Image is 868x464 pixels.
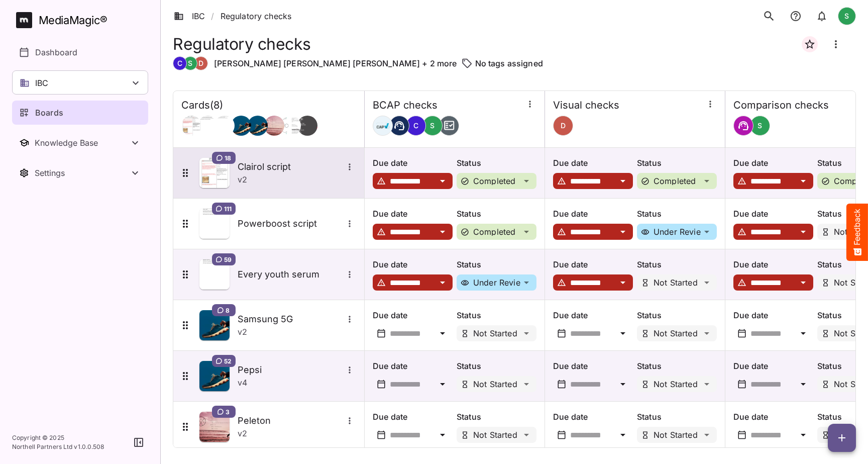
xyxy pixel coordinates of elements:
p: IBC [35,77,48,89]
span: 3 [226,408,230,416]
p: Due date [553,360,633,372]
p: Not Started [654,431,698,439]
p: Status [457,208,536,220]
p: Due date [553,258,633,270]
p: Not Started [473,380,517,388]
a: IBC [174,10,205,22]
h4: Cards ( 8 ) [181,99,223,112]
h5: Clairol script [238,161,343,173]
span: 59 [224,255,232,263]
p: Status [457,309,536,321]
p: Northell Partners Ltd v 1.0.0.508 [12,442,104,451]
p: Due date [373,411,453,423]
p: Dashboard [35,46,77,58]
p: Due date [373,258,453,270]
h5: Every youth serum [238,268,343,281]
span: 18 [225,154,231,162]
p: v 2 [238,326,247,338]
p: Status [637,360,717,372]
h5: Pepsi [238,364,343,376]
p: v 2 [238,427,247,439]
p: Completed [473,228,515,236]
img: Asset Thumbnail [199,412,230,442]
p: v 4 [238,377,247,389]
p: Under Review [654,228,707,236]
p: Under Review [473,279,527,287]
p: Status [637,309,717,321]
p: [PERSON_NAME] [PERSON_NAME] [PERSON_NAME] + 2 more [214,57,457,69]
div: D [553,116,573,136]
img: Asset Thumbnail [199,361,230,391]
h5: Samsung 5G [238,313,343,325]
p: Due date [373,208,453,220]
p: Due date [733,208,813,220]
h1: Regulatory checks [173,35,311,53]
p: Due date [733,258,813,270]
p: Due date [733,157,813,169]
p: Due date [553,157,633,169]
span: 52 [224,357,232,365]
a: Boards [12,101,148,125]
p: Status [457,360,536,372]
div: Settings [35,168,129,178]
img: Asset Thumbnail [199,310,230,340]
button: Feedback [846,204,868,261]
button: Board more options [824,32,848,56]
button: notifications [812,6,832,27]
button: More options for Every youth serum [343,268,356,281]
p: Boards [35,107,63,119]
p: Status [457,157,536,169]
p: Completed [654,177,696,185]
span: 111 [224,205,232,213]
p: Not Started [654,329,698,337]
button: notifications [786,6,806,27]
button: More options for Clairol script [343,160,356,173]
p: Status [637,208,717,220]
p: Not Started [473,329,517,337]
a: Dashboard [12,40,148,64]
p: Due date [373,309,453,321]
p: Status [637,411,717,423]
p: Due date [553,411,633,423]
p: No tags assigned [475,57,543,69]
div: MediaMagic ® [39,12,107,29]
p: Due date [373,157,453,169]
nav: Settings [12,161,148,185]
p: Due date [733,309,813,321]
p: Due date [553,309,633,321]
p: v 2 [238,173,247,185]
div: S [422,116,443,136]
button: Toggle Settings [12,161,148,185]
p: Not Started [654,380,698,388]
h4: Comparison checks [733,99,829,112]
img: Asset Thumbnail [199,209,230,239]
nav: Knowledge Base [12,131,148,155]
p: Due date [553,208,633,220]
div: S [750,116,770,136]
p: Status [637,157,717,169]
button: More options for Powerboost script [343,217,356,230]
div: S [183,56,197,70]
p: Not Started [654,279,698,287]
h4: BCAP checks [373,99,438,112]
button: More options for Samsung 5G [343,313,356,326]
div: C [406,116,426,136]
button: search [758,6,780,27]
a: MediaMagic® [16,12,148,28]
h4: Visual checks [553,99,619,112]
h5: Powerboost script [238,218,343,230]
p: Status [457,411,536,423]
div: S [838,7,856,25]
p: Completed [473,177,515,185]
p: Due date [373,360,453,372]
p: Due date [733,411,813,423]
div: D [194,56,208,70]
p: Due date [733,360,813,372]
button: More options for Pepsi [343,363,356,377]
p: Not Started [473,431,517,439]
span: 8 [226,306,230,314]
button: More options for Peleton [343,414,356,427]
button: Toggle Knowledge Base [12,131,148,155]
img: Asset Thumbnail [199,259,230,290]
div: C [173,56,187,70]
